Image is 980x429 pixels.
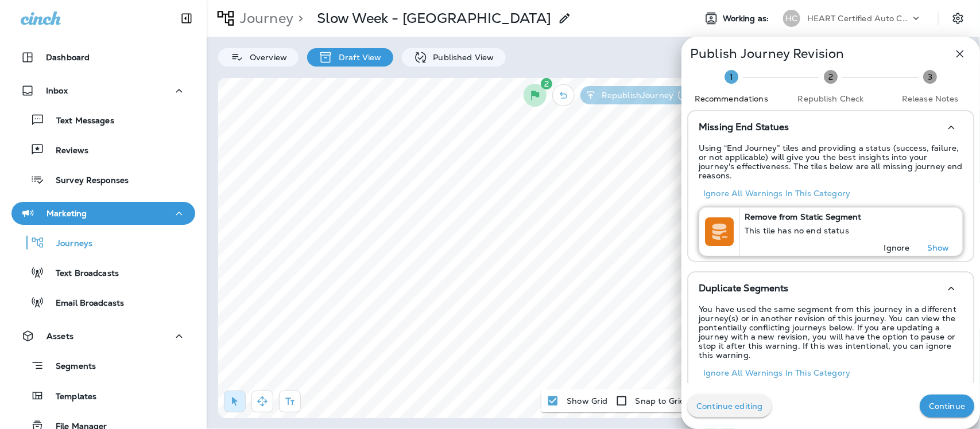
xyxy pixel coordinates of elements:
[885,93,975,104] span: Release Notes
[920,395,974,418] button: Continue
[696,401,762,411] p: Continue editing
[929,401,965,411] p: Continue
[785,93,876,104] span: Republish Check
[828,72,833,82] text: 2
[730,72,733,82] text: 1
[745,226,952,235] p: This tile has no end status
[927,243,950,252] p: Show
[878,240,915,256] button: Ignore
[884,243,910,252] p: Ignore
[699,143,963,180] p: Using “End Journey” tiles and providing a status (success, failure, or not applicable) will give ...
[690,49,844,58] p: Publish Journey Revision
[699,284,789,293] p: Duplicate Segments
[745,212,952,221] p: Remove from Static Segment
[920,240,956,256] button: Show
[699,364,855,382] button: Ignore all warnings in this category
[928,72,932,82] text: 3
[687,395,772,418] button: Continue editing
[699,123,789,132] p: Missing End Statues
[699,305,963,360] p: You have used the same segment from this journey in a different journey(s) or in another revision...
[686,93,776,104] span: Recommendations
[699,185,855,202] button: Ignore all warnings in this category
